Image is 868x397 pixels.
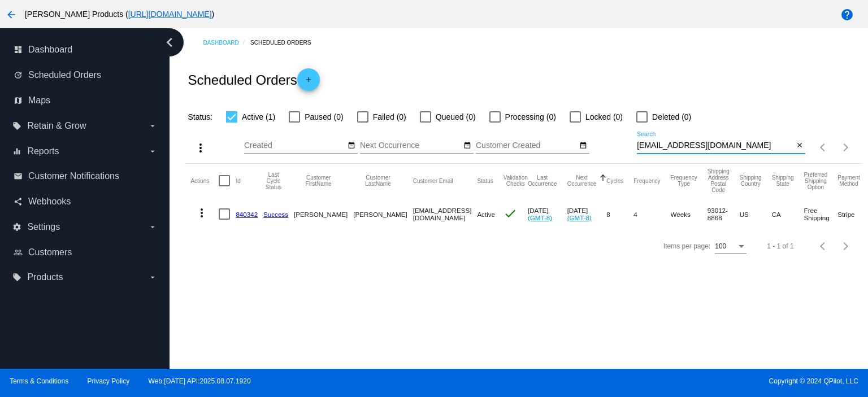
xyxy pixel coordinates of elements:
[14,248,23,257] i: people_outline
[772,174,794,187] button: Change sorting for ShippingState
[476,141,578,150] input: Customer Created
[740,174,762,187] button: Change sorting for ShippingCountry
[244,141,346,150] input: Created
[28,45,72,55] span: Dashboard
[715,242,726,250] span: 100
[12,147,21,156] i: equalizer
[203,34,250,51] a: Dashboard
[14,41,157,59] a: dashboard Dashboard
[236,211,258,218] a: 840342
[463,141,471,150] mat-icon: date_range
[413,198,478,230] mat-cell: [EMAIL_ADDRESS][DOMAIN_NAME]
[477,211,495,218] span: Active
[812,235,835,258] button: Previous page
[835,136,857,159] button: Next page
[835,235,857,258] button: Next page
[353,198,413,230] mat-cell: [PERSON_NAME]
[236,177,240,184] button: Change sorting for Id
[663,242,710,250] div: Items per page:
[671,198,708,230] mat-cell: Weeks
[793,140,805,152] button: Clear
[585,110,623,124] span: Locked (0)
[360,141,462,150] input: Next Occurrence
[148,223,157,232] i: arrow_drop_down
[715,243,747,251] mat-select: Items per page:
[708,168,730,193] button: Change sorting for ShippingPostcode
[14,91,157,110] a: map Maps
[633,177,660,184] button: Change sorting for Frequency
[194,141,207,155] mat-icon: more_vert
[812,136,835,159] button: Previous page
[10,377,68,385] a: Terms & Conditions
[263,172,284,190] button: Change sorting for LastProcessingCycleId
[837,174,860,187] button: Change sorting for PaymentMethod.Type
[567,214,592,221] a: (GMT-8)
[504,207,517,220] mat-icon: check
[148,273,157,282] i: arrow_drop_down
[348,141,355,150] mat-icon: date_range
[294,174,343,187] button: Change sorting for CustomerFirstName
[28,70,101,80] span: Scheduled Orders
[28,247,72,258] span: Customers
[767,242,793,250] div: 1 - 1 of 1
[305,110,343,124] span: Paused (0)
[12,121,21,130] i: local_offer
[242,110,275,124] span: Active (1)
[14,66,157,84] a: update Scheduled Orders
[12,223,21,232] i: settings
[250,34,321,51] a: Scheduled Orders
[840,8,854,21] mat-icon: help
[373,110,406,124] span: Failed (0)
[637,141,793,150] input: Search
[708,198,740,230] mat-cell: 93012-8868
[190,164,219,198] mat-header-cell: Actions
[579,141,587,150] mat-icon: date_range
[195,206,209,220] mat-icon: more_vert
[302,76,315,89] mat-icon: add
[294,198,353,230] mat-cell: [PERSON_NAME]
[796,141,804,150] mat-icon: close
[528,214,552,221] a: (GMT-8)
[27,222,60,232] span: Settings
[528,174,557,187] button: Change sorting for LastOccurrenceUtc
[14,193,157,211] a: share Webhooks
[12,273,21,282] i: local_offer
[148,121,157,130] i: arrow_drop_down
[14,45,23,54] i: dashboard
[505,110,556,124] span: Processing (0)
[128,10,212,19] a: [URL][DOMAIN_NAME]
[27,272,63,282] span: Products
[263,211,288,218] a: Success
[5,8,18,21] mat-icon: arrow_back
[477,177,493,184] button: Change sorting for Status
[633,198,670,230] mat-cell: 4
[504,164,528,198] mat-header-cell: Validation Checks
[671,174,697,187] button: Change sorting for FrequencyType
[188,112,212,121] span: Status:
[567,198,607,230] mat-cell: [DATE]
[436,110,476,124] span: Queued (0)
[28,95,50,106] span: Maps
[14,243,157,261] a: people_outline Customers
[606,198,633,230] mat-cell: 8
[160,33,179,51] i: chevron_left
[14,96,23,105] i: map
[528,198,567,230] mat-cell: [DATE]
[14,197,23,206] i: share
[804,198,838,230] mat-cell: Free Shipping
[606,177,623,184] button: Change sorting for Cycles
[740,198,772,230] mat-cell: US
[804,172,828,190] button: Change sorting for PreferredShippingOption
[413,177,453,184] button: Change sorting for CustomerEmail
[149,377,251,385] a: Web:[DATE] API:2025.08.07.1920
[27,121,86,131] span: Retain & Grow
[25,10,214,19] span: [PERSON_NAME] Products ( )
[444,377,858,385] span: Copyright © 2024 QPilot, LLC
[772,198,804,230] mat-cell: CA
[14,71,23,80] i: update
[652,110,691,124] span: Deleted (0)
[28,197,71,207] span: Webhooks
[14,172,23,181] i: email
[14,167,157,185] a: email Customer Notifications
[353,174,402,187] button: Change sorting for CustomerLastName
